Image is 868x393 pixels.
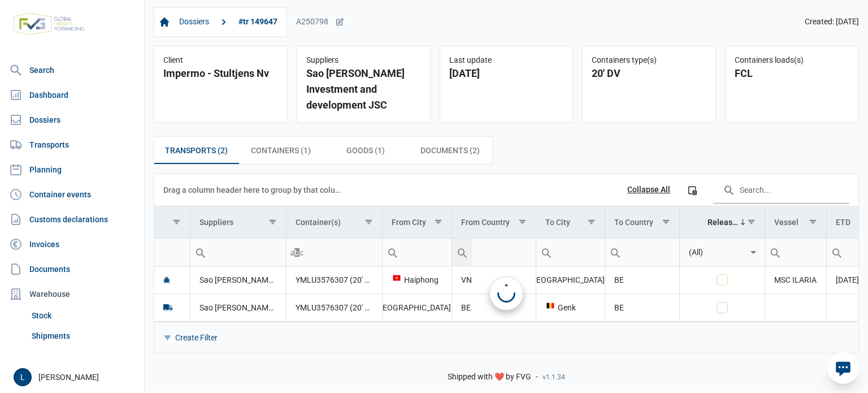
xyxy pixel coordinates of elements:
[714,176,849,204] input: Search in the data grid
[5,133,140,156] a: Transports
[296,17,344,27] div: A250798
[287,239,307,266] div: Search box
[5,233,140,256] a: Invoices
[383,239,403,266] div: Search box
[545,218,570,227] div: To City
[286,266,382,294] td: YMLU3576307 (20' DV)
[536,372,538,382] span: -
[536,238,605,266] td: Filter cell
[306,55,421,66] div: Suppliers
[662,218,670,226] span: Show filter options for column 'To Country'
[154,174,858,353] div: Data grid with 2 rows and 11 columns
[286,293,382,321] td: YMLU3576307 (20' DV)
[765,239,826,266] input: Filter cell
[708,218,740,227] div: Released
[452,206,536,239] td: Column From Country
[382,238,452,266] td: Filter cell
[809,218,817,226] span: Show filter options for column 'Vessel'
[605,238,679,266] td: Filter cell
[452,266,536,294] td: VN
[605,206,679,239] td: Column To Country
[5,208,140,231] a: Customs declarations
[9,8,89,40] img: FVG - Global freight forwarding
[461,218,510,227] div: From Country
[163,66,278,81] div: Impermo - Stultjens Nv
[836,218,850,227] div: ETD
[452,239,535,266] input: Filter cell
[154,238,190,266] td: Filter cell
[452,293,536,321] td: BE
[682,180,702,200] div: Column Chooser
[190,293,286,321] td: Sao [PERSON_NAME] Investment and development JSC
[747,239,760,266] div: Select
[392,218,426,227] div: From City
[545,302,596,313] div: Genk
[163,174,849,206] div: Data grid toolbar
[448,372,531,382] span: Shipped with ❤️ by FVG
[518,218,527,226] span: Show filter options for column 'From Country'
[765,239,785,266] div: Search box
[5,183,140,206] a: Container events
[735,55,849,66] div: Containers loads(s)
[545,274,596,286] div: [GEOGRAPHIC_DATA]
[765,266,826,294] td: MSC ILARIA
[190,266,286,294] td: Sao [PERSON_NAME] Investment and development JSC
[774,218,798,227] div: Vessel
[605,239,626,266] div: Search box
[5,158,140,181] a: Planning
[679,206,765,239] td: Column Released
[592,55,706,66] div: Containers type(s)
[27,326,140,346] a: Shipments
[592,66,706,81] div: 20' DV
[680,239,747,266] input: Filter cell
[165,144,228,157] span: Transports (2)
[449,55,564,66] div: Last update
[27,305,140,326] a: Stock
[392,302,442,313] div: [GEOGRAPHIC_DATA]
[449,66,564,81] div: [DATE]
[163,55,278,66] div: Client
[383,239,452,266] input: Filter cell
[452,239,472,266] div: Search box
[382,206,452,239] td: Column From City
[836,275,859,284] span: [DATE]
[234,12,282,32] a: #tr 149647
[175,332,218,343] div: Create Filter
[154,239,190,266] input: Filter cell
[536,239,605,266] input: Filter cell
[614,218,653,227] div: To Country
[268,218,277,226] span: Show filter options for column 'Suppliers'
[747,218,756,226] span: Show filter options for column 'Released'
[199,218,233,227] div: Suppliers
[765,206,826,239] td: Column Vessel
[452,238,536,266] td: Filter cell
[497,284,515,303] div: Loading...
[190,239,286,266] input: Filter cell
[14,368,32,386] button: L
[190,239,211,266] div: Search box
[536,239,557,266] div: Search box
[679,238,765,266] td: Filter cell
[5,283,140,305] div: Warehouse
[765,238,826,266] td: Filter cell
[286,206,382,239] td: Column Container(s)
[605,266,679,294] td: BE
[587,218,596,226] span: Show filter options for column 'To City'
[14,368,137,386] div: [PERSON_NAME]
[735,66,849,81] div: FCL
[5,59,140,81] a: Search
[5,109,140,131] a: Dossiers
[827,239,847,266] div: Search box
[306,66,421,113] div: Sao [PERSON_NAME] Investment and development JSC
[805,17,859,27] span: Created: [DATE]
[346,144,385,157] span: Goods (1)
[251,144,311,157] span: Containers (1)
[175,12,214,32] a: Dossiers
[627,185,670,195] div: Collapse All
[536,206,605,239] td: Column To City
[190,238,286,266] td: Filter cell
[392,274,442,286] div: Haiphong
[542,373,565,382] span: v1.1.34
[364,218,373,226] span: Show filter options for column 'Container(s)'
